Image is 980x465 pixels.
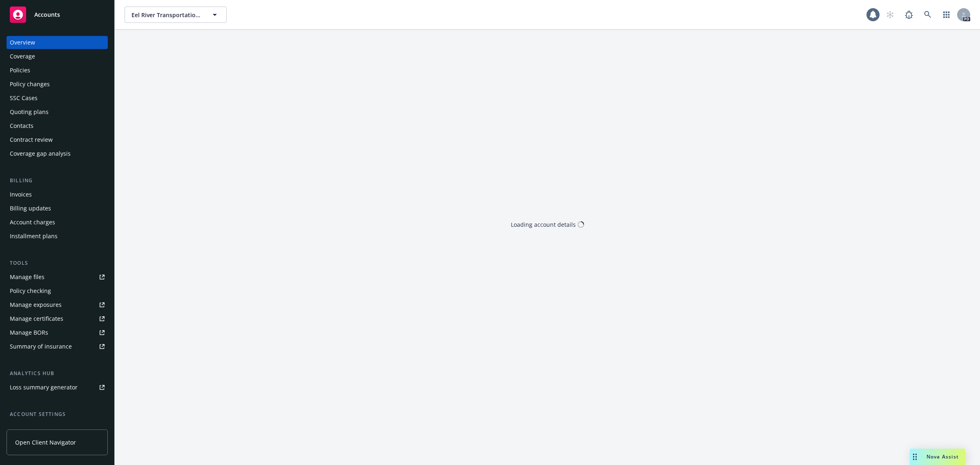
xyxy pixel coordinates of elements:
a: Coverage gap analysis [7,147,108,160]
button: Nova Assist [910,449,965,465]
div: Service team [10,422,45,435]
div: Policy checking [10,284,51,297]
div: Loss summary generator [10,381,78,394]
a: Overview [7,36,108,49]
div: Overview [10,36,35,49]
div: Summary of insurance [10,340,72,353]
div: Coverage gap analysis [10,147,71,160]
a: Invoices [7,188,108,201]
div: Loading account details [511,220,576,229]
a: Account charges [7,216,108,229]
a: Billing updates [7,202,108,215]
a: Policies [7,64,108,77]
a: Service team [7,422,108,435]
a: Policy checking [7,284,108,297]
a: Manage exposures [7,298,108,311]
div: Analytics hub [7,369,108,378]
a: Coverage [7,50,108,63]
div: Invoices [10,188,32,201]
div: Quoting plans [10,105,49,118]
div: Account charges [10,216,55,229]
span: Accounts [34,11,60,18]
div: Coverage [10,50,35,63]
a: Quoting plans [7,105,108,118]
a: Manage files [7,271,108,284]
a: Manage certificates [7,312,108,325]
a: Report a Bug [901,7,917,23]
div: Account settings [7,410,108,418]
div: Drag to move [910,449,920,465]
div: Manage BORs [10,326,48,339]
div: Tools [7,259,108,267]
div: Manage certificates [10,312,63,325]
div: Manage exposures [10,298,62,311]
div: Billing [7,177,108,185]
button: Eel River Transportation and Salvage, Inc. [125,7,227,23]
a: Installment plans [7,230,108,243]
a: Policy changes [7,78,108,91]
a: Start snowing [882,7,898,23]
a: Manage BORs [7,326,108,339]
div: Policy changes [10,78,50,91]
a: Switch app [938,7,955,23]
a: Loss summary generator [7,381,108,394]
div: Manage files [10,271,45,284]
span: Open Client Navigator [15,438,76,447]
a: Contract review [7,133,108,146]
div: Contacts [10,119,33,132]
div: Installment plans [10,230,58,243]
a: SSC Cases [7,92,108,105]
div: Billing updates [10,202,51,215]
a: Accounts [7,3,108,26]
a: Contacts [7,119,108,132]
div: Policies [10,64,30,77]
a: Summary of insurance [7,340,108,353]
span: Eel River Transportation and Salvage, Inc. [131,11,202,19]
span: Nova Assist [927,453,959,460]
div: SSC Cases [10,92,38,105]
a: Search [920,7,936,23]
div: Contract review [10,133,53,146]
